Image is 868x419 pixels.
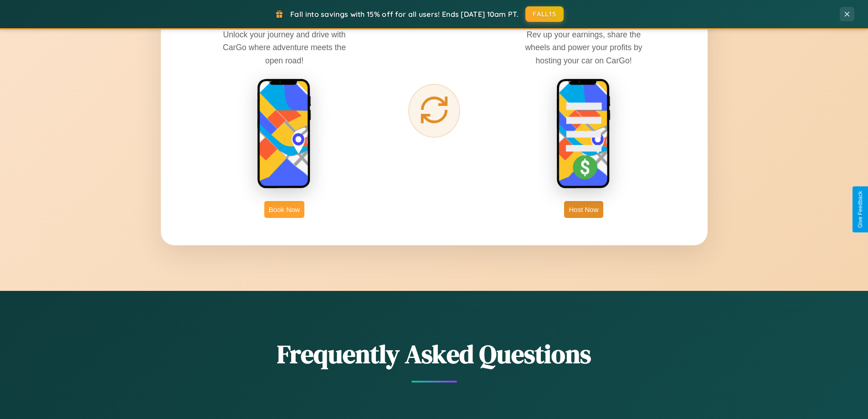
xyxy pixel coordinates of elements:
button: FALL15 [525,6,564,22]
button: Host Now [564,201,603,218]
div: Give Feedback [857,191,863,228]
span: Fall into savings with 15% off for all users! Ends [DATE] 10am PT. [290,10,519,19]
button: Book Now [264,201,304,218]
img: host phone [556,78,611,190]
img: rent phone [257,78,312,190]
p: Rev up your earnings, share the wheels and power your profits by hosting your car on CarGo! [515,28,652,67]
h2: Frequently Asked Questions [161,336,708,372]
p: Unlock your journey and drive with CarGo where adventure meets the open road! [216,28,353,67]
